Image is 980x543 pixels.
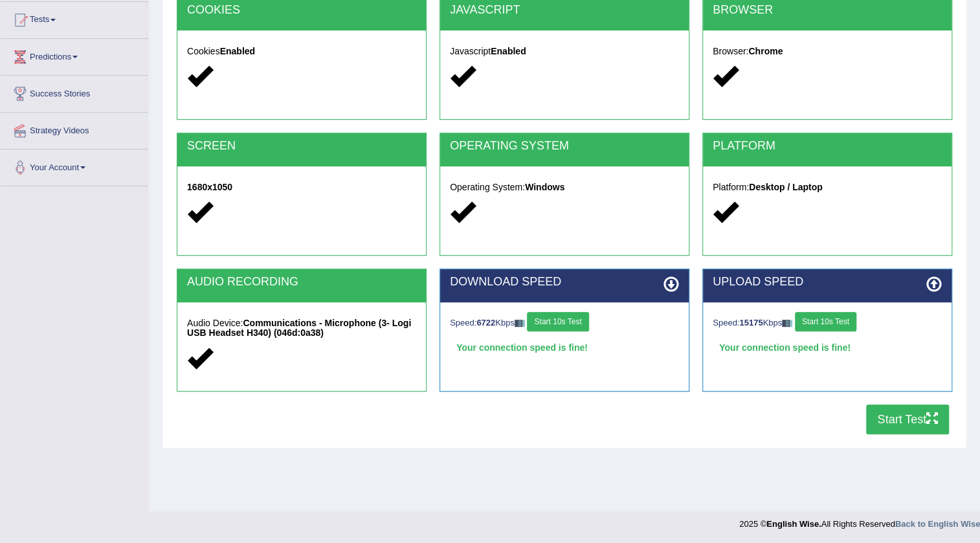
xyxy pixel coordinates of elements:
div: 2025 © All Rights Reserved [739,511,980,530]
h2: JAVASCRIPT [450,4,679,17]
h5: Audio Device: [187,318,416,338]
a: Your Account [1,150,148,182]
div: Speed: Kbps [713,312,942,335]
h2: OPERATING SYSTEM [450,140,679,153]
strong: Enabled [220,46,255,56]
strong: English Wise. [766,519,821,529]
a: Back to English Wise [895,519,980,529]
h5: Javascript [450,47,679,56]
img: ajax-loader-fb-connection.gif [782,320,792,327]
strong: Communications - Microphone (3- Logi USB Headset H340) (046d:0a38) [187,318,411,338]
strong: Enabled [491,46,526,56]
strong: Desktop / Laptop [749,182,823,192]
strong: 6722 [476,318,495,327]
h2: DOWNLOAD SPEED [450,276,679,289]
strong: 1680x1050 [187,182,232,192]
a: Predictions [1,39,148,71]
h5: Browser: [713,47,942,56]
button: Start 10s Test [795,312,856,331]
h2: SCREEN [187,140,416,153]
div: Your connection speed is fine! [450,338,679,357]
h2: BROWSER [713,4,942,17]
button: Start Test [866,404,949,434]
h5: Cookies [187,47,416,56]
h2: UPLOAD SPEED [713,276,942,289]
strong: 15175 [739,318,763,327]
h5: Operating System: [450,183,679,192]
h2: PLATFORM [713,140,942,153]
div: Speed: Kbps [450,312,679,335]
h5: Platform: [713,183,942,192]
div: Your connection speed is fine! [713,338,942,357]
h2: AUDIO RECORDING [187,276,416,289]
button: Start 10s Test [527,312,588,331]
a: Tests [1,2,148,34]
a: Strategy Videos [1,113,148,145]
strong: Windows [525,182,564,192]
strong: Chrome [748,46,783,56]
h2: COOKIES [187,4,416,17]
img: ajax-loader-fb-connection.gif [515,320,525,327]
a: Success Stories [1,76,148,108]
